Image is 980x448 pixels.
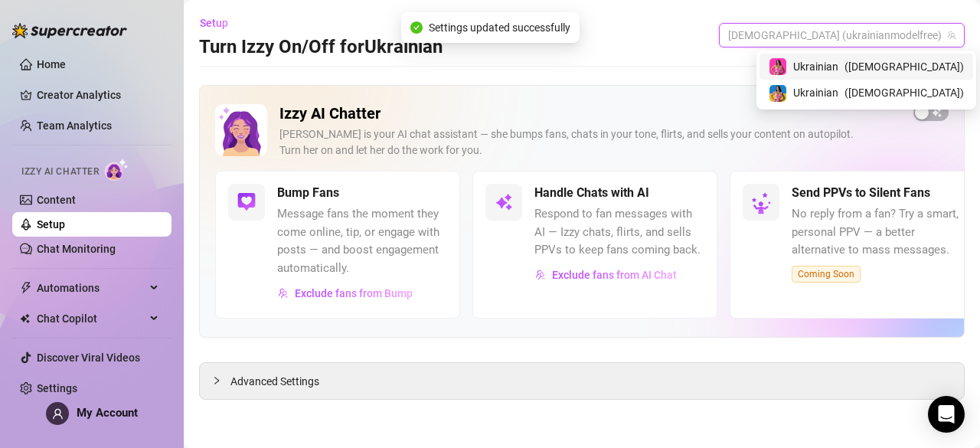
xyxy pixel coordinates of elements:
span: Ukrainian [793,58,838,75]
span: check-circle [410,21,423,34]
a: Home [37,58,66,70]
img: AI Chatter [105,159,129,181]
span: No reply from a fan? Try a smart, personal PPV — a better alternative to mass messages. [792,205,962,260]
span: team [947,31,956,40]
h3: Turn Izzy On/Off for Ukrainian [199,35,443,60]
div: [PERSON_NAME] is your AI chat assistant — she bumps fans, chats in your tone, flirts, and sells y... [279,126,901,159]
div: Open Intercom Messenger [928,396,965,433]
h5: Handle Chats with AI [534,184,649,202]
a: Creator Analytics [37,83,159,107]
img: svg%3e [237,193,256,211]
span: Chat Copilot [37,306,145,331]
span: Ukrainian [793,84,838,101]
span: Advanced Settings [230,373,319,390]
a: Content [37,194,76,206]
img: Chat Copilot [20,313,30,324]
h2: Izzy AI Chatter [279,104,901,123]
img: Izzy AI Chatter [215,104,267,156]
a: Settings [37,382,77,394]
img: silent-fans-ppv-o-N6Mmdf.svg [751,192,776,217]
div: collapsed [212,372,230,389]
h5: Bump Fans [277,184,339,202]
img: svg%3e [535,270,546,280]
span: Exclude fans from AI Chat [552,269,677,281]
img: Ukrainian [769,58,786,75]
span: Settings updated successfully [429,19,570,36]
span: Automations [37,276,145,300]
a: Setup [37,218,65,231]
button: Exclude fans from AI Chat [534,263,678,287]
span: Coming Soon [792,266,861,283]
img: svg%3e [278,288,289,299]
button: Setup [199,11,240,35]
span: ( [DEMOGRAPHIC_DATA] ) [844,58,964,75]
span: ( [DEMOGRAPHIC_DATA] ) [844,84,964,101]
a: Discover Viral Videos [37,352,140,364]
span: Izzy AI Chatter [21,165,99,179]
span: Ukrainian (ukrainianmodelfree) [728,24,955,47]
img: Ukrainian [769,85,786,102]
span: thunderbolt [20,282,32,294]
img: svg%3e [495,193,513,211]
span: Message fans the moment they come online, tip, or engage with posts — and boost engagement automa... [277,205,447,277]
span: Setup [200,17,228,29]
a: Chat Monitoring [37,243,116,255]
span: user [52,408,64,420]
span: My Account [77,406,138,420]
h5: Send PPVs to Silent Fans [792,184,930,202]
span: collapsed [212,376,221,385]
span: Respond to fan messages with AI — Izzy chats, flirts, and sells PPVs to keep fans coming back. [534,205,704,260]
a: Team Analytics [37,119,112,132]
img: logo-BBDzfeDw.svg [12,23,127,38]
span: Exclude fans from Bump [295,287,413,299]
button: Exclude fans from Bump [277,281,413,306]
